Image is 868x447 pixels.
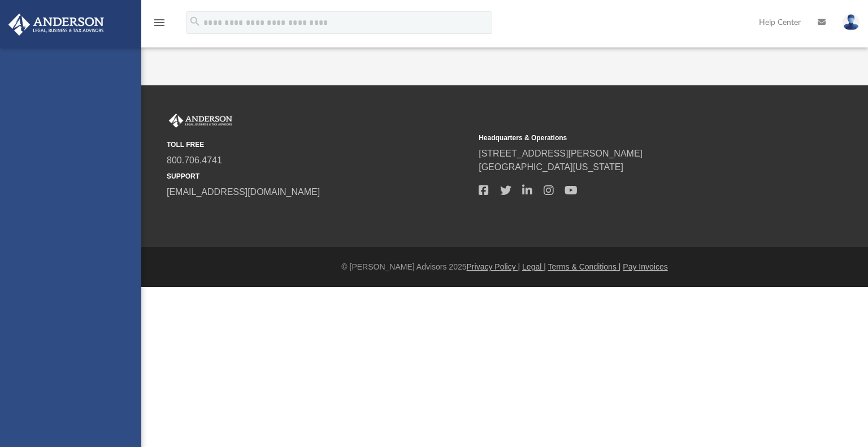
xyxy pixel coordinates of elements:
img: User Pic [843,14,860,31]
img: Anderson Advisors Platinum Portal [167,114,235,128]
small: Headquarters & Operations [479,133,783,143]
i: menu [153,16,166,29]
a: Privacy Policy | [467,262,520,271]
a: [GEOGRAPHIC_DATA][US_STATE] [479,162,623,172]
i: search [189,15,201,28]
a: Legal | [522,262,546,271]
a: [STREET_ADDRESS][PERSON_NAME] [479,149,643,158]
small: SUPPORT [167,171,471,181]
a: 800.706.4741 [167,155,222,165]
a: menu [153,21,166,29]
img: Anderson Advisors Platinum Portal [5,14,107,36]
a: Pay Invoices [623,262,667,271]
a: Terms & Conditions | [548,262,621,271]
div: © [PERSON_NAME] Advisors 2025 [141,261,868,273]
small: TOLL FREE [167,140,471,150]
a: [EMAIL_ADDRESS][DOMAIN_NAME] [167,187,320,197]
